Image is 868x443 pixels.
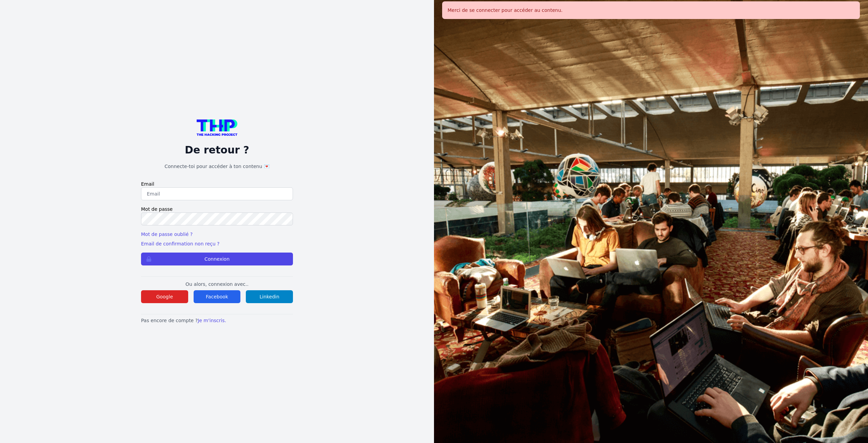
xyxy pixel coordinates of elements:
[141,253,293,265] button: Connexion
[141,241,219,246] a: Email de confirmation non reçu ?
[141,163,293,170] h1: Connecte-toi pour accéder à ton contenu 💌
[141,187,293,200] input: Email
[246,290,293,303] button: Linkedin
[198,318,226,323] a: Je m'inscris.
[141,232,193,237] a: Mot de passe oublié ?
[141,206,293,213] label: Mot de passe
[141,144,293,156] p: De retour ?
[197,119,237,136] img: logo
[141,281,293,288] p: Ou alors, connexion avec..
[194,290,241,303] button: Facebook
[141,317,293,324] p: Pas encore de compte ?
[141,290,188,303] button: Google
[442,1,860,19] div: Merci de se connecter pour accéder au contenu.
[141,181,293,187] label: Email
